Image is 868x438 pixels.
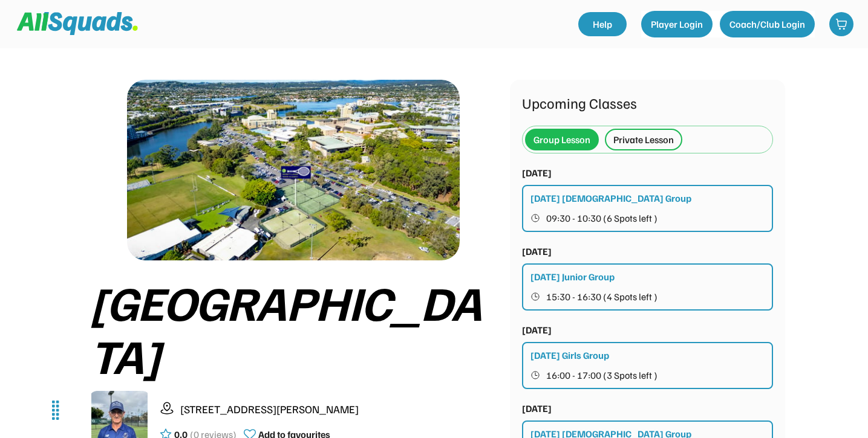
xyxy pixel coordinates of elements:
div: [DATE] Girls Group [530,348,609,362]
img: drone%20Tennis%20Courts-12.jpg [127,80,460,260]
div: Upcoming Classes [522,92,773,114]
div: [DATE] [522,166,552,180]
div: [DATE] [DEMOGRAPHIC_DATA] Group [530,191,691,205]
button: 16:00 - 17:00 (3 Spots left ) [530,367,766,383]
div: [DATE] [522,244,552,259]
button: Coach/Club Login [720,11,815,37]
span: 09:30 - 10:30 (6 Spots left ) [546,213,658,223]
div: [DATE] Junior Group [530,269,615,284]
img: shopping-cart-01%20%281%29.svg [835,18,847,30]
button: Player Login [641,11,713,37]
button: 09:30 - 10:30 (6 Spots left ) [530,210,766,226]
span: 15:30 - 16:30 (4 Spots left ) [546,292,658,301]
button: 15:30 - 16:30 (4 Spots left ) [530,289,766,304]
a: Help [578,12,627,36]
div: [DATE] [522,323,552,337]
div: [GEOGRAPHIC_DATA] [90,275,498,381]
span: 16:00 - 17:00 (3 Spots left ) [546,370,658,380]
div: [DATE] [522,401,552,416]
img: Squad%20Logo.svg [17,12,138,35]
div: Group Lesson [534,132,590,147]
div: [STREET_ADDRESS][PERSON_NAME] [180,401,498,417]
div: Private Lesson [613,132,674,147]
